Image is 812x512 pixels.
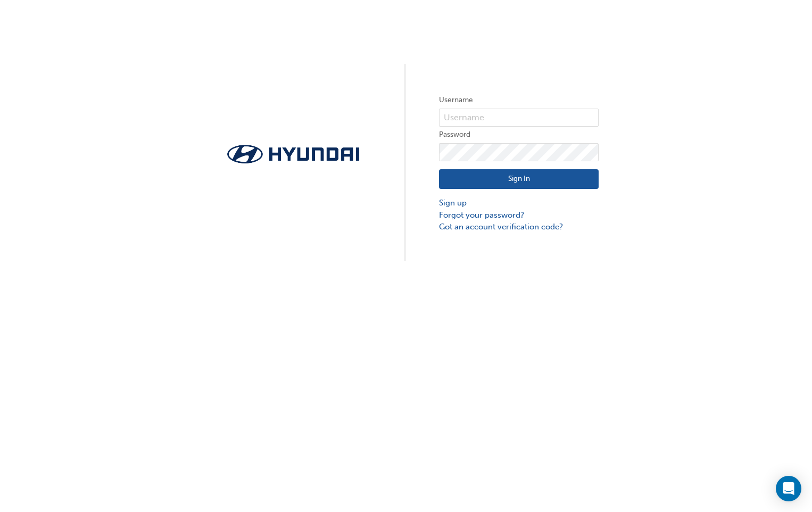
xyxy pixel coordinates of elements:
a: Forgot your password? [439,209,599,221]
label: Username [439,94,599,106]
label: Password [439,128,599,141]
img: Trak [213,142,373,167]
input: Username [439,109,599,127]
a: Got an account verification code? [439,221,599,233]
div: Open Intercom Messenger [776,476,801,501]
button: Sign In [439,169,599,189]
a: Sign up [439,197,599,209]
